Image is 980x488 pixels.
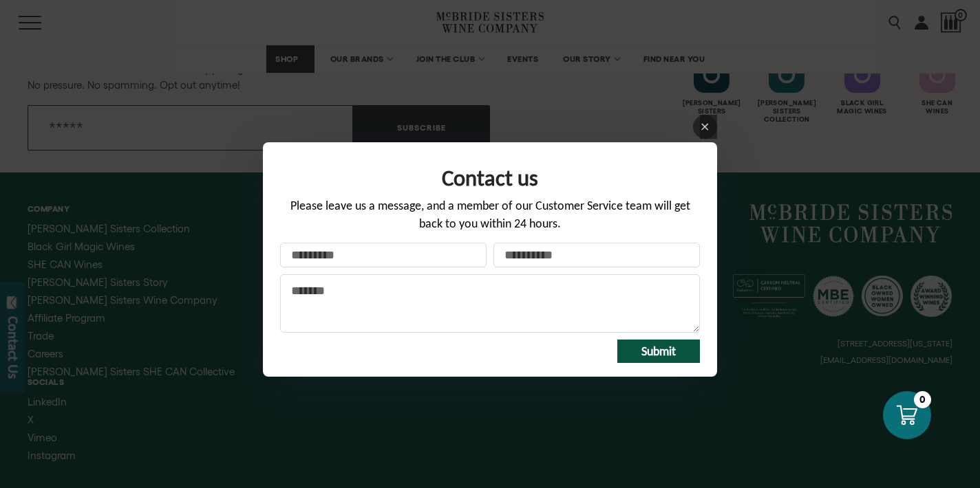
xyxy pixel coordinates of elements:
[280,274,700,333] textarea: Message
[280,243,487,267] input: Your name
[617,340,700,363] button: Submit
[280,156,700,197] div: Form title
[914,391,931,408] div: 0
[493,243,700,267] input: Your email
[641,344,676,359] span: Submit
[442,164,538,192] span: Contact us
[280,197,700,242] div: Please leave us a message, and a member of our Customer Service team will get back to you within ...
